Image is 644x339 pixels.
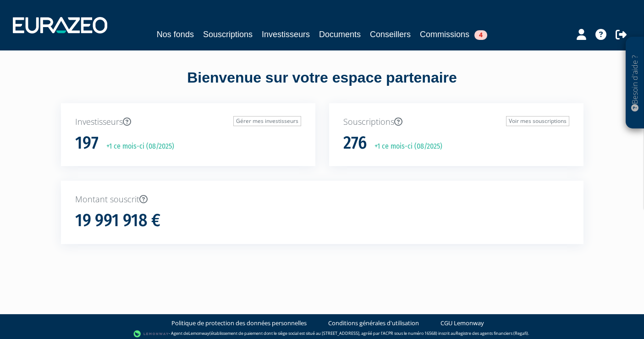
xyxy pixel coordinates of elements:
[100,141,174,152] p: +1 ce mois-ci (08/2025)
[262,28,310,41] a: Investisseurs
[370,28,411,41] a: Conseillers
[13,17,107,33] img: 1732889491-logotype_eurazeo_blanc_rvb.png
[319,28,361,41] a: Documents
[203,28,253,41] a: Souscriptions
[9,329,635,339] div: - Agent de (établissement de paiement dont le siège social est situé au [STREET_ADDRESS], agréé p...
[368,141,442,152] p: +1 ce mois-ci (08/2025)
[420,28,487,41] a: Commissions4
[75,194,569,206] p: Montant souscrit
[171,319,307,328] a: Politique de protection des données personnelles
[343,116,569,128] p: Souscriptions
[328,319,419,328] a: Conditions générales d'utilisation
[440,319,484,328] a: CGU Lemonway
[75,116,301,128] p: Investisseurs
[133,329,169,339] img: logo-lemonway.png
[157,28,194,41] a: Nos fonds
[54,67,590,103] div: Bienvenue sur votre espace partenaire
[75,133,99,153] h1: 197
[474,30,487,40] span: 4
[630,42,640,124] p: Besoin d'aide ?
[506,116,569,126] a: Voir mes souscriptions
[233,116,301,126] a: Gérer mes investisseurs
[75,211,160,230] h1: 19 991 918 €
[456,330,528,336] a: Registre des agents financiers (Regafi)
[188,330,209,336] a: Lemonway
[343,133,367,153] h1: 276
